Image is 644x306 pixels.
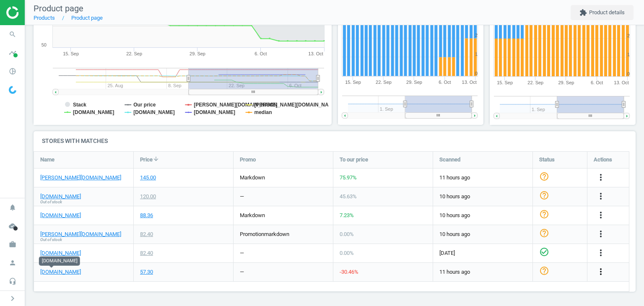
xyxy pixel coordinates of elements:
[254,51,267,56] tspan: 6. Oct
[340,156,368,163] span: To our price
[153,156,159,162] i: arrow_downward
[5,200,21,215] i: notifications
[40,199,62,205] span: Out of stock
[140,156,153,163] span: Price
[539,266,549,276] i: help_outline
[264,231,289,237] span: markdown
[596,248,606,259] button: more_vert
[439,212,526,219] span: 10 hours ago
[406,80,422,85] tspan: 29. Sep
[63,51,79,56] tspan: 15. Sep
[340,193,357,200] span: 45.63 %
[5,218,21,234] i: cloud_done
[194,102,277,108] tspan: [PERSON_NAME][DOMAIN_NAME]
[528,80,544,85] tspan: 22. Sep
[140,193,156,200] div: 120.00
[240,193,244,200] div: —
[190,51,205,56] tspan: 29. Sep
[614,80,629,85] tspan: 13. Oct
[5,255,21,271] i: person
[475,33,478,38] text: 2
[140,249,153,257] div: 82.40
[596,248,606,258] i: more_vert
[627,71,630,76] text: 0
[539,209,549,219] i: help_outline
[596,267,606,277] i: more_vert
[40,174,121,182] a: [PERSON_NAME][DOMAIN_NAME]
[40,249,81,257] a: [DOMAIN_NAME]
[254,102,338,108] tspan: [PERSON_NAME][DOMAIN_NAME]
[340,231,354,237] span: 0.00 %
[539,228,549,238] i: help_outline
[240,268,244,276] div: —
[73,102,86,108] tspan: Stack
[596,191,606,201] i: more_vert
[376,80,392,85] tspan: 22. Sep
[140,174,156,182] div: 145.00
[126,51,142,56] tspan: 22. Sep
[439,268,526,276] span: 11 hours ago
[340,269,358,275] span: -30.46 %
[558,80,574,85] tspan: 29. Sep
[596,172,606,183] button: more_vert
[39,256,80,265] div: [DOMAIN_NAME]
[6,6,66,19] img: ajHJNr6hYgQAAAAASUVORK5CYII=
[71,15,103,21] a: Product page
[439,80,451,85] tspan: 6. Oct
[240,156,256,163] span: Promo
[340,174,357,181] span: 75.97 %
[475,52,478,57] text: 1
[539,190,549,200] i: help_outline
[5,63,21,79] i: pie_chart_outlined
[340,212,354,218] span: 7.23 %
[34,15,55,21] a: Products
[194,109,235,115] tspan: [DOMAIN_NAME]
[340,250,354,256] span: 0.00 %
[596,267,606,277] button: more_vert
[596,210,606,220] i: more_vert
[34,131,636,151] h4: Stores with matches
[140,231,153,238] div: 82.40
[140,268,153,276] div: 57.30
[591,80,603,85] tspan: 6. Oct
[439,174,526,182] span: 11 hours ago
[596,172,606,182] i: more_vert
[539,171,549,182] i: help_outline
[133,109,175,115] tspan: [DOMAIN_NAME]
[596,210,606,221] button: more_vert
[627,33,630,38] text: 2
[627,52,630,57] text: 1
[5,236,21,252] i: work
[439,156,460,163] span: Scanned
[40,268,81,276] a: [DOMAIN_NAME]
[133,102,156,108] tspan: Our price
[34,3,83,13] span: Product page
[240,174,265,181] span: markdown
[140,212,153,219] div: 88.36
[596,229,606,239] i: more_vert
[40,193,81,200] a: [DOMAIN_NAME]
[8,293,18,303] i: chevron_right
[40,156,55,163] span: Name
[42,42,47,47] text: 50
[240,231,264,237] span: promotion
[345,80,361,85] tspan: 15. Sep
[9,86,16,94] img: wGWNvw8QSZomAAAAABJRU5ErkJggg==
[594,156,612,163] span: Actions
[571,5,634,20] button: extensionProduct details
[439,231,526,238] span: 10 hours ago
[462,80,477,85] tspan: 13. Oct
[2,293,23,304] button: chevron_right
[40,237,62,243] span: Out of stock
[42,21,47,26] text: 75
[73,109,114,115] tspan: [DOMAIN_NAME]
[240,249,244,257] div: —
[5,273,21,289] i: headset_mic
[497,80,513,85] tspan: 15. Sep
[254,109,272,115] tspan: median
[40,212,81,219] a: [DOMAIN_NAME]
[539,156,555,163] span: Status
[579,9,587,16] i: extension
[240,212,265,218] span: markdown
[475,71,478,76] text: 0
